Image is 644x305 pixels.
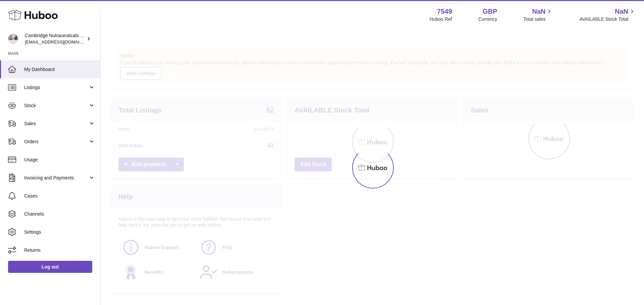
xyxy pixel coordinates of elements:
[24,157,95,163] span: Usage
[24,229,95,235] span: Settings
[8,261,92,273] a: Log out
[24,102,88,109] span: Stock
[532,7,545,16] span: NaN
[478,16,497,22] div: Currency
[430,16,452,22] div: Huboo Ref
[24,193,95,199] span: Cases
[25,32,85,45] div: Cambridge Nutraceuticals Ltd
[523,16,553,22] span: Total sales
[24,121,88,127] span: Sales
[24,175,88,181] span: Invoicing and Payments
[8,34,18,44] img: internalAdmin-7549@internal.huboo.com
[579,7,636,22] a: NaN AVAILABLE Stock Total
[483,7,497,16] strong: GBP
[579,16,636,22] span: AVAILABLE Stock Total
[615,7,628,16] span: NaN
[24,139,88,145] span: Orders
[24,66,95,73] span: My Dashboard
[437,7,452,16] strong: 7549
[25,39,99,45] span: [EMAIL_ADDRESS][DOMAIN_NAME]
[24,247,95,253] span: Returns
[24,84,88,91] span: Listings
[523,7,553,22] a: NaN Total sales
[24,211,95,217] span: Channels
